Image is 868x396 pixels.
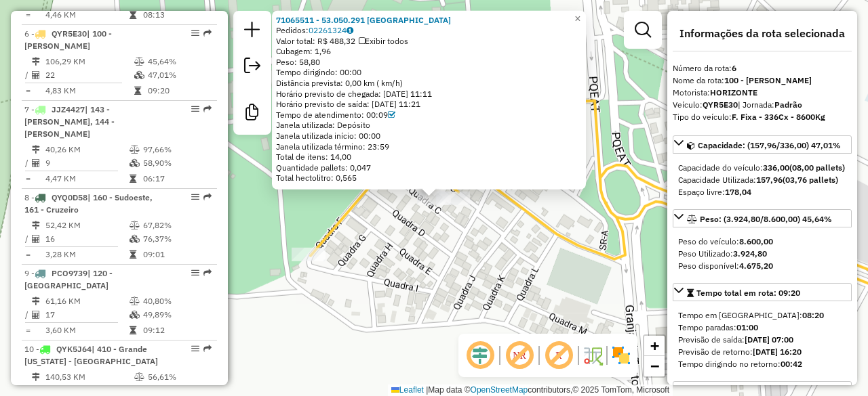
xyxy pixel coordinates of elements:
[142,8,211,22] td: 08:13
[130,11,136,19] i: Tempo total em rota
[142,248,211,261] td: 09:01
[650,337,659,354] span: +
[24,268,113,290] span: 9 -
[781,359,802,369] strong: 00:42
[774,100,802,110] strong: Padrão
[52,268,87,278] span: PCO9739
[629,16,656,43] a: Exibir filtros
[696,288,800,298] span: Tempo total em rota: 09:20
[783,175,838,185] strong: (03,76 pallets)
[32,159,40,167] i: Total de Atividades
[464,339,496,372] span: Ocultar deslocamento
[753,347,802,357] strong: [DATE] 16:20
[802,310,824,320] strong: 08:20
[732,63,736,73] strong: 6
[24,84,31,97] td: =
[52,28,87,39] span: QYR5E30
[191,29,199,37] em: Opções
[276,141,582,152] div: Janela utilizada término: 23:59
[678,346,846,358] div: Previsão de retorno:
[147,68,212,82] td: 47,01%
[644,336,665,356] a: Zoom in
[147,55,212,68] td: 45,64%
[388,110,395,120] a: Com service time
[24,104,115,139] span: | 143 - [PERSON_NAME], 144 - [PERSON_NAME]
[673,87,852,99] div: Motorista:
[130,250,136,259] i: Tempo total em rota
[678,248,846,260] div: Peso Utilizado:
[24,156,31,170] td: /
[673,111,852,123] div: Tipo do veículo:
[147,370,212,384] td: 56,61%
[32,311,40,319] i: Total de Atividades
[24,344,158,366] span: | 410 - Grande [US_STATE] - [GEOGRAPHIC_DATA]
[130,175,136,183] i: Tempo total em rota
[738,100,802,110] span: | Jornada:
[24,172,31,185] td: =
[678,162,846,174] div: Capacidade do veículo:
[134,87,141,95] i: Tempo total em rota
[32,58,40,66] i: Distância Total
[347,26,353,35] i: Observações
[276,67,582,78] div: Tempo dirigindo: 00:00
[276,46,331,56] span: Cubagem: 1,96
[130,159,140,167] i: % de utilização da cubagem
[24,232,31,246] td: /
[239,16,266,47] a: Nova sessão e pesquisa
[45,156,129,170] td: 9
[276,131,582,141] div: Janela utilizada início: 00:00
[32,71,40,79] i: Total de Atividades
[570,10,586,26] a: Close popup
[130,326,136,334] i: Tempo total em rota
[203,105,212,113] em: Rota exportada
[724,75,812,85] strong: 100 - [PERSON_NAME]
[745,334,793,345] strong: [DATE] 07:00
[142,143,211,156] td: 97,66%
[142,172,211,185] td: 06:17
[673,230,852,278] div: Peso: (3.924,80/8.600,00) 45,64%
[756,175,783,185] strong: 157,96
[32,221,40,229] i: Distância Total
[276,162,582,173] div: Quantidade pallets: 0,047
[134,71,144,79] i: % de utilização da cubagem
[45,55,134,68] td: 106,29 KM
[673,99,852,111] div: Veículo:
[142,308,211,322] td: 49,89%
[739,236,773,246] strong: 8.600,00
[203,29,212,37] em: Rota exportada
[24,308,31,322] td: /
[191,269,199,277] em: Opções
[45,143,129,156] td: 40,26 KM
[698,140,841,150] span: Capacidade: (157,96/336,00) 47,01%
[45,219,129,232] td: 52,42 KM
[24,192,153,215] span: | 160 - Sudoeste, 161 - Cruzeiro
[130,297,140,305] i: % de utilização do peso
[673,209,852,227] a: Peso: (3.924,80/8.600,00) 45,64%
[52,192,87,202] span: QYQ0D58
[276,110,582,120] div: Tempo de atendimento: 00:09
[130,235,140,243] i: % de utilização da cubagem
[725,187,751,197] strong: 178,04
[789,162,845,173] strong: (08,00 pallets)
[673,304,852,376] div: Tempo total em rota: 09:20
[582,345,604,366] img: Fluxo de ruas
[134,58,144,66] i: % de utilização do peso
[24,28,112,51] span: | 100 - [PERSON_NAME]
[45,68,134,82] td: 22
[733,248,767,259] strong: 3.924,80
[142,294,211,308] td: 40,80%
[678,236,773,246] span: Peso do veículo:
[276,14,451,24] a: 71065511 - 53.050.291 [GEOGRAPHIC_DATA]
[426,385,428,395] span: |
[142,219,211,232] td: 67,82%
[359,35,408,45] span: Exibir todos
[678,309,846,322] div: Tempo em [GEOGRAPHIC_DATA]:
[24,68,31,82] td: /
[45,8,129,22] td: 4,46 KM
[276,57,320,67] span: Peso: 58,80
[673,74,852,87] div: Nome da rota:
[52,104,85,114] span: JJZ4427
[239,99,266,129] a: Criar modelo
[203,345,212,353] em: Rota exportada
